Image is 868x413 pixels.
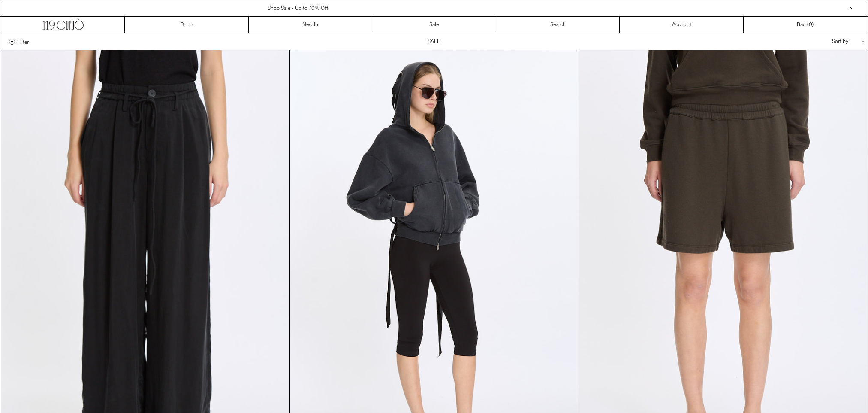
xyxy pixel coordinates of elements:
a: Shop [125,17,249,33]
span: 0 [809,21,812,28]
a: Bag () [744,17,868,33]
a: Sale [372,17,496,33]
a: Shop Sale - Up to 70% Off [268,5,328,12]
a: Search [496,17,620,33]
span: ) [809,21,814,29]
span: Filter [17,39,29,45]
div: Sort by [782,33,859,50]
a: New In [249,17,373,33]
a: Account [620,17,744,33]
